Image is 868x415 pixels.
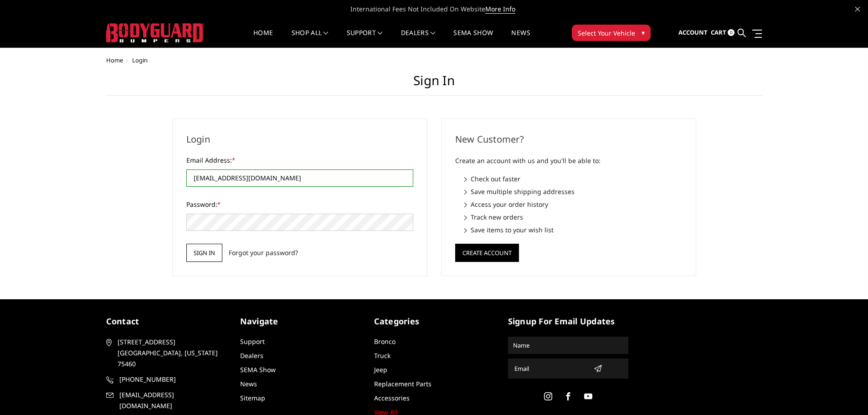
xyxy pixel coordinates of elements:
[106,23,204,42] img: BODYGUARD BUMPERS
[253,30,273,47] a: Home
[374,351,390,360] a: Truck
[106,374,226,385] a: [PHONE_NUMBER]
[401,30,436,47] a: Dealers
[186,133,413,146] h2: Login
[464,174,682,184] li: Check out faster
[240,365,276,374] a: SEMA Show
[186,155,413,165] label: Email Address:
[711,20,734,45] a: Cart 0
[678,20,708,45] a: Account
[240,394,265,402] a: Sitemap
[485,5,515,14] a: More Info
[678,28,708,36] span: Account
[119,374,225,385] span: [PHONE_NUMBER]
[240,379,257,388] a: News
[464,200,682,209] li: Access your order history
[186,244,222,262] input: Sign in
[509,338,627,353] input: Name
[132,56,148,64] span: Login
[106,73,762,96] h1: Sign in
[374,315,494,328] h5: Categories
[453,30,493,47] a: SEMA Show
[374,379,431,388] a: Replacement Parts
[511,361,590,376] input: Email
[455,133,682,146] h2: New Customer?
[464,225,682,235] li: Save items to your wish list
[186,200,413,209] label: Password:
[728,29,734,36] span: 0
[374,394,410,402] a: Accessories
[240,351,263,360] a: Dealers
[455,155,682,166] p: Create an account with us and you'll be able to:
[240,315,360,328] h5: Navigate
[455,244,519,262] button: Create Account
[118,337,223,369] span: [STREET_ADDRESS] [GEOGRAPHIC_DATA], [US_STATE] 75460
[106,56,123,64] a: Home
[106,315,226,328] h5: contact
[455,247,519,256] a: Create Account
[119,389,225,411] span: [EMAIL_ADDRESS][DOMAIN_NAME]
[711,28,726,36] span: Cart
[240,337,265,346] a: Support
[572,25,651,41] button: Select Your Vehicle
[106,389,226,411] a: [EMAIL_ADDRESS][DOMAIN_NAME]
[511,30,530,47] a: News
[229,248,298,257] a: Forgot your password?
[464,187,682,196] li: Save multiple shipping addresses
[374,365,387,374] a: Jeep
[464,212,682,222] li: Track new orders
[822,371,868,415] iframe: Chat Widget
[642,28,645,37] span: ▾
[508,315,628,328] h5: signup for email updates
[347,30,383,47] a: Support
[292,30,329,47] a: shop all
[374,337,395,346] a: Bronco
[578,28,635,38] span: Select Your Vehicle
